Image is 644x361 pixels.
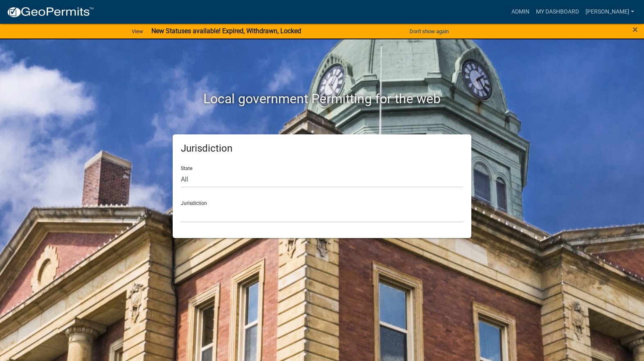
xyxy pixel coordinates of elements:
[633,24,638,35] span: ×
[533,4,582,20] a: My Dashboard
[128,25,146,38] a: View
[406,25,452,38] button: Don't show again
[633,25,638,34] button: Close
[95,91,549,107] h2: Local government Permitting for the web
[151,27,301,35] strong: New Statuses available! Expired, Withdrawn, Locked
[181,143,463,154] h5: Jurisdiction
[508,4,533,20] a: Admin
[582,4,637,20] a: [PERSON_NAME]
